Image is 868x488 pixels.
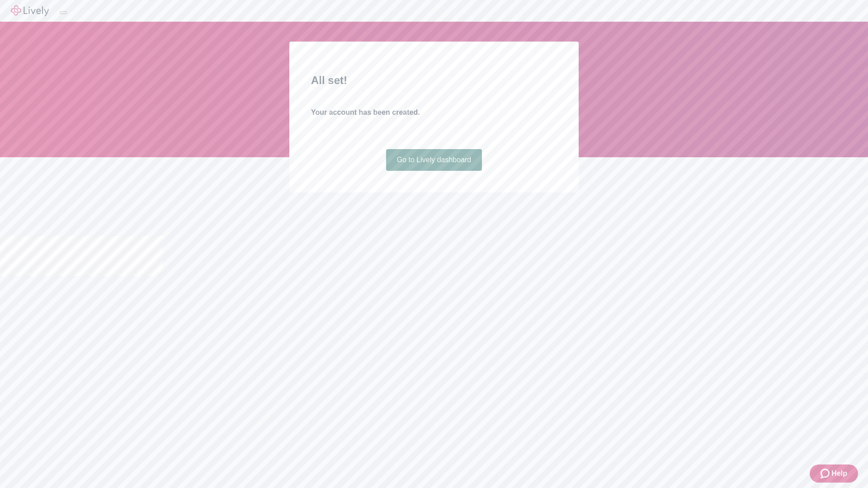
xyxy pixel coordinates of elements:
[311,107,557,118] h4: Your account has been created.
[11,5,49,16] img: Lively
[311,72,557,89] h2: All set!
[386,149,482,171] a: Go to Lively dashboard
[810,465,858,483] button: Zendesk support iconHelp
[831,468,847,479] span: Help
[821,468,831,479] svg: Zendesk support icon
[60,11,67,14] button: Log out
